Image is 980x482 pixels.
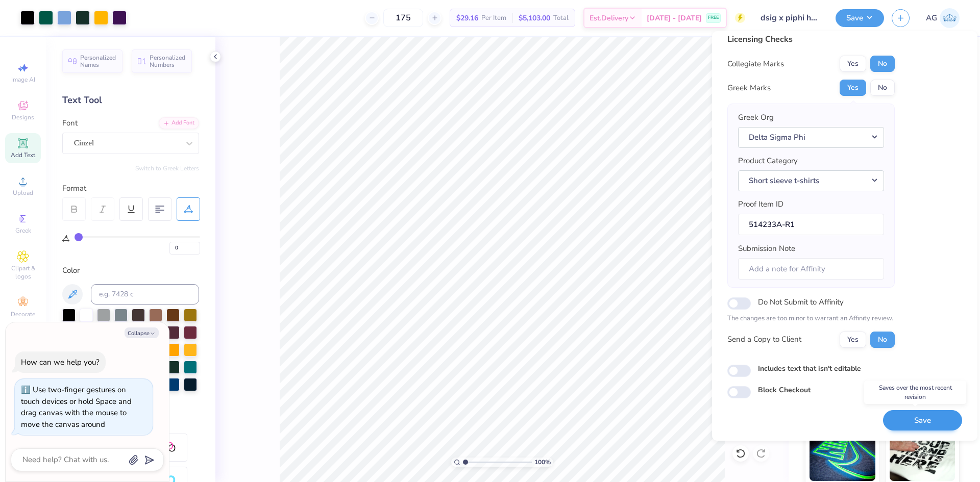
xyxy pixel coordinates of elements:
[758,385,811,395] label: Block Checkout
[738,198,783,210] label: Proof Item ID
[15,226,31,235] span: Greek
[519,13,550,23] span: $5,103.00
[738,243,795,255] label: Submission Note
[926,8,960,28] a: AG
[738,112,774,123] label: Greek Org
[836,9,884,27] button: Save
[11,75,35,84] span: Image AI
[80,54,116,68] span: Personalized Names
[738,170,884,191] button: Short sleeve t-shirts
[21,357,100,367] div: How can we help you?
[727,334,801,345] div: Send a Copy to Client
[135,164,199,172] button: Switch to Greek Letters
[738,155,798,167] label: Product Category
[840,56,866,72] button: Yes
[13,189,33,197] span: Upload
[870,56,895,72] button: No
[727,58,784,70] div: Collegiate Marks
[727,314,895,324] p: The changes are too minor to warrant an Affinity review.
[940,8,960,28] img: Aljosh Eyron Garcia
[590,13,628,23] span: Est. Delivery
[91,284,199,305] input: e.g. 7428 c
[150,54,186,68] span: Personalized Numbers
[758,295,844,309] label: Do Not Submit to Affinity
[864,380,966,404] div: Saves over the most recent revision
[62,117,78,129] label: Font
[840,80,866,96] button: Yes
[62,265,199,276] div: Color
[62,183,200,194] div: Format
[11,151,35,159] span: Add Text
[810,430,875,481] img: Glow in the Dark Ink
[5,264,41,281] span: Clipart & logos
[883,410,962,431] button: Save
[870,332,895,348] button: No
[12,113,34,121] span: Designs
[753,8,828,28] input: Untitled Design
[708,14,719,21] span: FREE
[727,33,895,45] div: Licensing Checks
[481,13,506,23] span: Per Item
[738,127,884,148] button: Delta Sigma Phi
[62,93,199,107] div: Text Tool
[456,13,478,23] span: $29.16
[125,327,159,338] button: Collapse
[159,117,199,129] div: Add Font
[758,363,861,374] label: Includes text that isn't editable
[890,430,955,481] img: Water based Ink
[21,385,132,429] div: Use two-finger gestures on touch devices or hold Space and drag canvas with the mouse to move the...
[840,332,866,348] button: Yes
[534,458,551,467] span: 100 %
[383,9,423,27] input: – –
[926,12,937,24] span: AG
[647,13,702,23] span: [DATE] - [DATE]
[727,82,771,94] div: Greek Marks
[11,310,35,318] span: Decorate
[738,258,884,280] input: Add a note for Affinity
[870,80,895,96] button: No
[553,13,569,23] span: Total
